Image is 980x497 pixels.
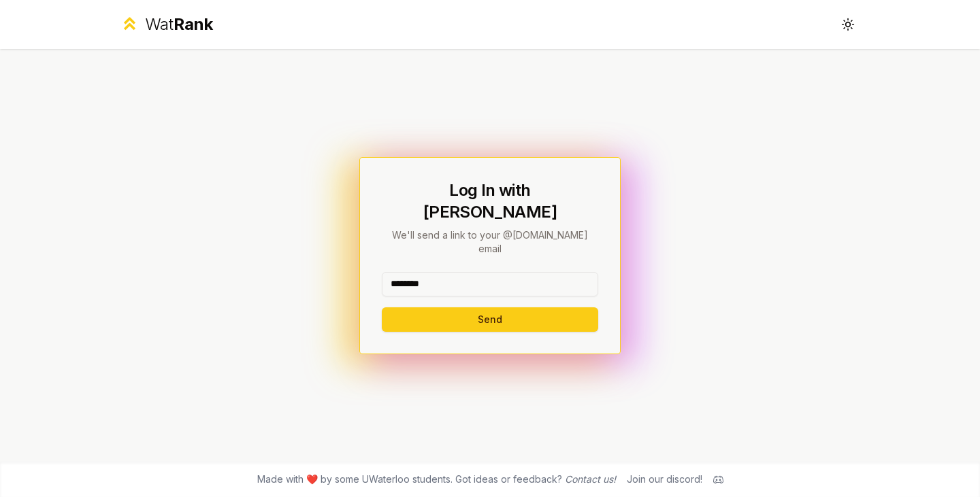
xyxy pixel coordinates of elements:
button: Send [382,307,598,332]
h1: Log In with [PERSON_NAME] [382,179,598,223]
div: Wat [145,14,213,35]
a: Contact us! [565,473,616,485]
a: WatRank [120,14,213,35]
span: Made with ❤️ by some UWaterloo students. Got ideas or feedback? [257,473,616,486]
p: We'll send a link to your @[DOMAIN_NAME] email [382,228,598,256]
span: Rank [174,14,213,34]
div: Join our discord! [627,473,702,486]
